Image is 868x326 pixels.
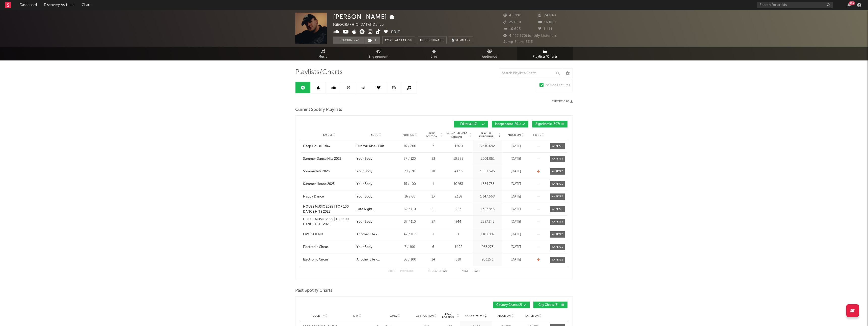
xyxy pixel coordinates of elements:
[474,232,501,237] div: 1.183.887
[508,134,521,137] span: Added On
[398,182,421,187] div: 15 / 100
[406,47,462,60] a: Live
[391,29,400,36] button: Edit
[757,2,833,8] input: Search for artists
[424,245,443,250] div: 6
[445,219,472,224] div: 244
[533,134,541,137] span: Trend
[499,68,562,78] input: Search Playlists/Charts
[455,39,470,42] span: Summary
[503,194,528,199] div: [DATE]
[445,232,472,237] div: 1
[400,270,414,273] button: Previous
[371,134,378,137] span: Song
[398,257,421,262] div: 56 / 100
[503,156,528,161] div: [DATE]
[445,169,472,174] div: 4.613
[503,182,528,187] div: [DATE]
[449,37,473,44] button: Summary
[503,207,528,212] div: [DATE]
[351,47,406,60] a: Engagement
[398,169,421,174] div: 33 / 70
[424,156,443,161] div: 33
[303,257,354,262] a: Electronic Circus
[503,232,528,237] div: [DATE]
[503,144,528,149] div: [DATE]
[303,182,354,187] a: Summer House 2025
[462,47,517,60] a: Audience
[445,257,472,262] div: 510
[482,54,497,60] span: Audience
[303,156,354,161] a: Summer Dance Hits 2025
[474,207,501,212] div: 1.327.843
[295,47,351,60] a: Music
[398,245,421,250] div: 7 / 100
[318,54,328,60] span: Music
[303,156,341,161] div: Summer Dance Hits 2025
[552,100,573,103] button: Export CSV
[388,270,395,273] button: First
[474,156,501,161] div: 1.901.052
[368,54,389,60] span: Engagement
[416,314,434,317] span: Exit Position
[303,217,354,227] a: HOUSE MUSIC 2025 | TOP 100 DANCE HITS 2025
[503,14,522,17] span: 40.890
[503,34,557,38] span: 4.427.370 Monthly Listeners
[439,270,442,272] span: of
[503,169,528,174] div: [DATE]
[333,22,390,28] div: [GEOGRAPHIC_DATA] | Dance
[357,194,372,199] div: Your Body
[408,39,412,42] em: On
[357,144,384,149] div: Sun Will Rise - Edit
[517,47,573,60] a: Playlists/Charts
[465,314,484,318] span: Daily Streams
[357,232,396,237] div: Another Life - [PERSON_NAME] Remix
[424,268,451,274] div: 1 10 525
[474,169,501,174] div: 1.601.696
[538,21,556,24] span: 16.000
[333,37,365,44] button: Tracking
[295,107,342,113] span: Current Spotify Playlists
[303,204,354,214] div: HOUSE MUSIC 2025 | TOP 100 DANCE HITS 2025
[365,37,380,44] button: (4)
[303,194,354,199] a: Happy Dance
[847,3,851,7] button: 99+
[535,123,560,126] span: Algorithmic ( 307 )
[424,144,443,149] div: 7
[303,182,335,187] div: Summer House 2025
[313,314,325,317] span: Country
[333,13,396,21] div: [PERSON_NAME]
[503,27,521,31] span: 16.693
[503,245,528,250] div: [DATE]
[382,37,415,44] button: Email AlertsOn
[303,169,354,174] a: Sommerhits 2025
[538,27,552,31] span: 1.411
[537,304,560,307] span: City Charts ( 3 )
[445,131,469,139] span: Estimated Daily Streams
[498,314,511,317] span: Added On
[295,288,332,294] span: Past Spotify Charts
[532,121,567,127] button: Algorithmic(307)
[424,194,443,199] div: 13
[474,132,498,138] span: Playlist Followers
[390,314,397,317] span: Song
[424,232,443,237] div: 3
[503,219,528,224] div: [DATE]
[424,257,443,262] div: 14
[398,156,421,161] div: 37 / 120
[357,156,372,161] div: Your Body
[424,182,443,187] div: 1
[295,69,343,75] span: Playlists/Charts
[457,123,480,126] span: Editorial ( 17 )
[357,245,372,250] div: Your Body
[533,54,558,60] span: Playlists/Charts
[322,134,332,137] span: Playlist
[303,257,329,262] div: Electronic Circus
[357,207,396,212] div: Late Night ([PERSON_NAME] x Foals)
[849,1,855,5] div: 99 +
[424,132,440,138] span: Peak Position
[474,194,501,199] div: 1.347.668
[357,257,396,262] div: Another Life - [PERSON_NAME] Remix
[454,121,488,127] button: Editorial(17)
[474,144,501,149] div: 3.340.692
